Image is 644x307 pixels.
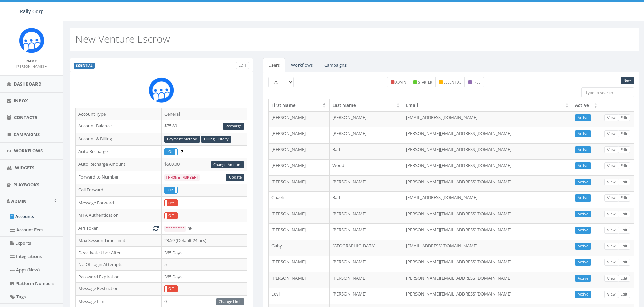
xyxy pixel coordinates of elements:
[403,208,572,224] td: [PERSON_NAME][EMAIL_ADDRESS][DOMAIN_NAME]
[76,222,162,235] td: API Token
[572,99,601,111] th: Active: activate to sort column ascending
[575,130,591,137] a: Active
[15,165,34,171] span: Widgets
[181,148,183,155] span: Enable to prevent campaign failure.
[164,285,178,292] div: OnOff
[403,159,572,175] td: [PERSON_NAME][EMAIL_ADDRESS][DOMAIN_NAME]
[76,234,162,246] td: Max Session Time Limit
[575,259,591,266] a: Active
[269,256,329,272] td: [PERSON_NAME]
[165,187,177,193] label: On
[403,191,572,208] td: [EMAIL_ADDRESS][DOMAIN_NAME]
[618,162,630,169] a: Edit
[330,159,404,175] td: Wood
[403,256,572,272] td: [PERSON_NAME][EMAIL_ADDRESS][DOMAIN_NAME]
[263,58,285,72] a: Users
[618,211,630,218] a: Edit
[618,275,630,282] a: Edit
[286,58,318,72] a: Workflows
[604,211,618,218] a: View
[162,120,247,133] td: $75.80
[14,131,40,137] span: Campaigns
[575,227,591,234] a: Active
[165,200,177,206] label: Off
[76,184,162,196] td: Call Forward
[165,213,177,219] label: Off
[226,174,244,181] a: Update
[330,256,404,272] td: [PERSON_NAME]
[618,114,630,121] a: Edit
[575,291,591,298] a: Active
[19,28,44,53] img: Icon_1.png
[75,33,170,44] h2: New Venture Escrow
[76,108,162,120] td: Account Type
[604,162,618,169] a: View
[11,198,27,204] span: Admin
[269,288,329,304] td: Levi
[165,286,177,292] label: Off
[269,111,329,127] td: [PERSON_NAME]
[165,149,177,155] label: On
[162,234,247,246] td: 23:59 (Default 24 hrs)
[76,270,162,283] td: Password Expiration
[211,161,244,168] a: Change Amount
[330,288,404,304] td: [PERSON_NAME]
[403,272,572,288] td: [PERSON_NAME][EMAIL_ADDRESS][DOMAIN_NAME]
[403,127,572,143] td: [PERSON_NAME][EMAIL_ADDRESS][DOMAIN_NAME]
[330,191,404,208] td: Bath
[621,77,634,84] a: New
[604,227,618,234] a: View
[164,212,178,219] div: OnOff
[618,259,630,266] a: Edit
[162,270,247,283] td: 365 Days
[16,64,47,69] small: [PERSON_NAME]
[604,179,618,186] a: View
[330,240,404,256] td: [GEOGRAPHIC_DATA]
[319,58,352,72] a: Campaigns
[418,80,432,85] small: starter
[581,87,634,97] input: Type to search
[269,272,329,288] td: [PERSON_NAME]
[164,136,200,143] a: Payment Method
[76,120,162,133] td: Account Balance
[575,179,591,186] a: Active
[164,148,178,156] div: OnOff
[162,259,247,271] td: 5
[330,111,404,127] td: [PERSON_NAME]
[269,240,329,256] td: Gaby
[473,80,480,85] small: free
[26,58,37,63] small: Name
[403,111,572,127] td: [EMAIL_ADDRESS][DOMAIN_NAME]
[162,158,247,171] td: $500.00
[76,259,162,271] td: No Of Login Attempts
[330,99,404,111] th: Last Name: activate to sort column ascending
[269,175,329,192] td: [PERSON_NAME]
[403,175,572,192] td: [PERSON_NAME][EMAIL_ADDRESS][DOMAIN_NAME]
[604,259,618,266] a: View
[162,108,247,120] td: General
[76,283,162,296] td: Message Restriction
[575,275,591,282] a: Active
[403,143,572,160] td: [PERSON_NAME][EMAIL_ADDRESS][DOMAIN_NAME]
[76,158,162,171] td: Auto Recharge Amount
[604,275,618,282] a: View
[164,174,200,181] code: [PHONE_NUMBER]
[575,211,591,218] a: Active
[76,171,162,184] td: Forward to Number
[269,191,329,208] td: Chaeli
[604,291,618,298] a: View
[164,199,178,207] div: OnOff
[618,130,630,137] a: Edit
[14,81,42,87] span: Dashboard
[20,8,44,15] span: Rally Corp
[444,80,461,85] small: essential
[330,208,404,224] td: [PERSON_NAME]
[618,227,630,234] a: Edit
[14,114,37,120] span: Contacts
[618,146,630,153] a: Edit
[236,62,249,69] a: Edit
[618,194,630,202] a: Edit
[269,99,329,111] th: First Name: activate to sort column descending
[149,77,174,103] img: Rally_Corp_Icon_1.png
[575,114,591,121] a: Active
